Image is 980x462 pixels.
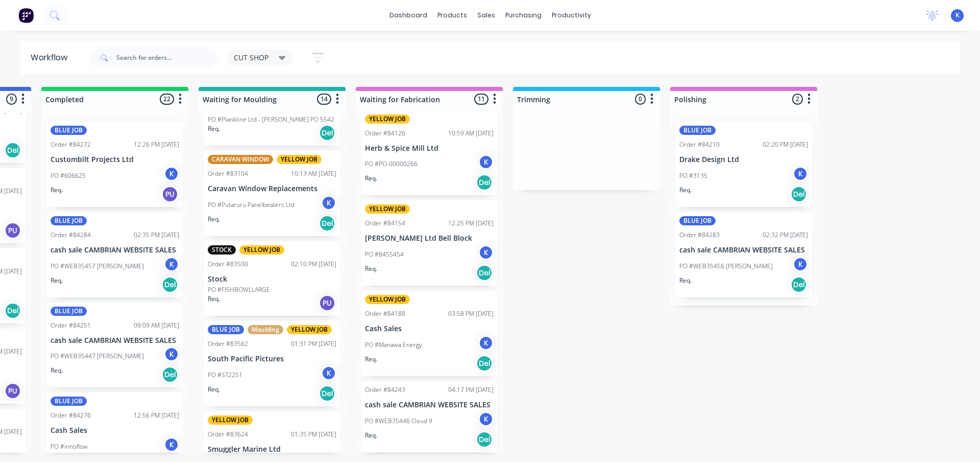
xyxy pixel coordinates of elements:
[679,246,808,255] p: cash sale CAMBRIAN WEBSITE SALES
[51,155,179,164] p: Custombilt Projects Ltd
[204,241,340,316] div: STOCKYELLOW JOBOrder #8350002:10 PM [DATE]StockPO #FISHBOWLLARGEReq.PU
[384,8,432,23] a: dashboard
[365,401,494,409] p: cash sale CAMBRIAN WEBSITE SALES
[365,355,377,364] p: Req.
[51,411,91,420] div: Order #84276
[365,250,404,259] p: PO #8455454
[763,230,808,240] div: 02:32 PM [DATE]
[208,430,248,439] div: Order #83624
[365,385,405,395] div: Order #84243
[361,110,498,196] div: YELLOW JOBOrder #8412610:59 AM [DATE]Herb & Spice Mill LtdPO #PO-00000266KReq.Del
[365,417,432,426] p: PO #WEB35446 Cloud 9
[51,321,91,330] div: Order #84251
[365,174,377,183] p: Req.
[208,355,336,363] p: South Pacific Pictures
[365,234,494,243] p: [PERSON_NAME] Ltd Bell Block
[208,115,334,124] p: PO #Plankline Ltd - [PERSON_NAME] PO 5542
[476,174,493,191] div: Del
[162,276,178,293] div: Del
[679,126,716,135] div: BLUE JOB
[547,8,596,23] div: productivity
[291,339,336,349] div: 01:31 PM [DATE]
[164,346,179,362] div: K
[134,230,179,240] div: 02:35 PM [DATE]
[365,219,405,228] div: Order #84154
[51,307,87,316] div: BLUE JOB
[679,140,720,149] div: Order #84210
[361,291,498,376] div: YELLOW JOBOrder #8418803:58 PM [DATE]Cash SalesPO #Manawa EnergyKReq.Del
[5,142,21,158] div: Del
[432,8,472,23] div: products
[476,355,493,372] div: Del
[319,215,335,232] div: Del
[321,365,336,381] div: K
[51,442,88,451] p: PO #innoflow
[208,385,220,394] p: Req.
[208,124,220,133] p: Req.
[365,340,422,350] p: PO #Manawa Energy
[116,48,217,68] input: Search for orders...
[277,155,322,164] div: YELLOW JOB
[51,366,63,375] p: Req.
[448,129,494,138] div: 10:59 AM [DATE]
[31,52,72,64] div: Workflow
[208,260,248,269] div: Order #83500
[365,159,418,169] p: PO #PO-00000266
[478,154,494,170] div: K
[472,8,500,23] div: sales
[208,184,336,193] p: Caravan Window Replacements
[208,371,242,380] p: PO #ST2251
[5,383,21,399] div: PU
[675,122,812,207] div: BLUE JOBOrder #8421002:20 PM [DATE]Drake Design LtdPO #3135KReq.Del
[208,275,336,284] p: Stock
[478,335,494,351] div: K
[500,8,547,23] div: purchasing
[51,336,179,345] p: cash sale CAMBRIAN WEBSITE SALES
[46,303,183,388] div: BLUE JOBOrder #8425109:09 AM [DATE]cash sale CAMBRIAN WEBSITE SALESPO #WEB35447 [PERSON_NAME]KReq...
[365,325,494,333] p: Cash Sales
[204,151,340,236] div: CARAVAN WINDOWYELLOW JOBOrder #8310410:13 AM [DATE]Caravan Window ReplacementsPO #Putaruru Panelb...
[365,295,410,304] div: YELLOW JOB
[51,216,87,225] div: BLUE JOB
[51,171,86,180] p: PO #606625
[291,260,336,269] div: 02:10 PM [DATE]
[134,411,179,420] div: 12:56 PM [DATE]
[18,8,34,23] img: Factory
[208,245,236,255] div: STOCK
[51,426,179,435] p: Cash Sales
[365,144,494,153] p: Herb & Spice Mill Ltd
[679,230,720,240] div: Order #84283
[955,11,960,20] span: K
[204,321,340,406] div: BLUE JOBMouldingYELLOW JOBOrder #8356201:31 PM [DATE]South Pacific PicturesPO #ST2251KReq.Del
[239,245,284,255] div: YELLOW JOB
[319,125,335,141] div: Del
[365,431,377,440] p: Req.
[361,200,498,286] div: YELLOW JOBOrder #8415412:25 PM [DATE][PERSON_NAME] Ltd Bell BlockPO #8455454KReq.Del
[319,295,335,311] div: PU
[208,169,248,178] div: Order #83104
[208,294,220,304] p: Req.
[763,140,808,149] div: 02:20 PM [DATE]
[791,186,807,202] div: Del
[51,262,144,271] p: PO #WEB35457 [PERSON_NAME]
[291,430,336,439] div: 01:35 PM [DATE]
[291,169,336,178] div: 10:13 AM [DATE]
[134,321,179,330] div: 09:09 AM [DATE]
[162,186,178,202] div: PU
[321,195,336,211] div: K
[51,352,144,361] p: PO #WEB35447 [PERSON_NAME]
[51,230,91,240] div: Order #84284
[476,265,493,281] div: Del
[134,140,179,149] div: 12:26 PM [DATE]
[5,222,21,239] div: PU
[793,166,808,181] div: K
[51,186,63,195] p: Req.
[164,257,179,272] div: K
[365,309,405,318] div: Order #84188
[51,126,87,135] div: BLUE JOB
[365,114,410,124] div: YELLOW JOB
[365,204,410,214] div: YELLOW JOB
[365,264,377,273] p: Req.
[448,309,494,318] div: 03:58 PM [DATE]
[208,200,295,210] p: PO #Putaruru Panelbeaters Ltd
